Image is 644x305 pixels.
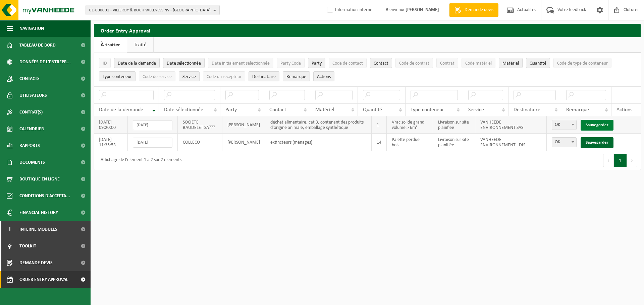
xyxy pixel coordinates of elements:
span: Financial History [19,204,58,221]
span: Quantité [363,107,382,112]
span: Données de l'entrepr... [19,54,71,70]
td: déchet alimentaire, cat 3, contenant des produits d'origine animale, emballage synthétique [265,116,371,134]
button: Code de contratCode de contrat: Activate to sort [395,58,433,68]
button: Actions [313,71,334,81]
span: Code du récepteur [207,74,241,79]
span: Navigation [19,20,44,37]
span: Party [312,61,322,66]
span: Contrat(s) [19,104,43,121]
span: Quantité [530,61,546,66]
span: Boutique en ligne [19,171,60,187]
button: ContactContact: Activate to sort [370,58,392,68]
span: Code de contrat [399,61,429,66]
span: Remarque [286,74,306,79]
span: Utilisateurs [19,87,47,104]
td: Palette perdue bois [387,134,433,151]
span: Interne modules [19,221,57,238]
label: Information interne [326,5,372,15]
a: Sauvegarder [581,137,613,148]
a: Traité [127,37,153,53]
td: [PERSON_NAME] [222,134,265,151]
span: Type conteneur [411,107,444,112]
span: Date de la demande [118,61,156,66]
span: Contacts [19,70,40,87]
td: [PERSON_NAME] [222,116,265,134]
span: Tableau de bord [19,37,56,54]
span: Party Code [280,61,301,66]
button: Code de type de conteneurCode de type de conteneur: Activate to sort [553,58,611,68]
button: IDID: Activate to sort [99,58,111,68]
td: COLLECO [178,134,222,151]
span: Calendrier [19,121,44,137]
button: Date sélectionnéeDate sélectionnée: Activate to sort [163,58,205,68]
span: Rapports [19,137,40,154]
span: Destinataire [252,74,276,79]
button: Date de la demandeDate de la demande: Activate to remove sorting [114,58,160,68]
span: Matériel [315,107,334,112]
span: Toolkit [19,238,36,254]
td: VANHEEDE ENVIRONNEMENT - DIS [475,134,536,151]
a: À traiter [94,37,127,53]
a: Sauvegarder [581,120,613,131]
span: Actions [616,107,632,112]
td: 1 [372,116,387,134]
span: Code de service [143,74,172,79]
button: 1 [614,154,627,167]
span: Documents [19,154,45,171]
span: Party [225,107,237,112]
td: [DATE] 11:35:53 [94,134,128,151]
span: Destinataire [514,107,540,112]
button: RemarqueRemarque: Activate to sort [283,71,310,81]
button: Type conteneurType conteneur: Activate to sort [99,71,136,81]
span: I [7,221,13,238]
span: Demande devis [19,254,53,271]
td: [DATE] 09:20:00 [94,116,128,134]
td: extincteurs (ménages) [265,134,371,151]
span: Code de type de conteneur [557,61,608,66]
strong: [PERSON_NAME] [406,7,439,12]
span: OK [552,120,576,130]
span: OK [552,138,576,147]
span: Date sélectionnée [167,61,201,66]
span: Contrat [440,61,454,66]
span: Date sélectionnée [164,107,203,112]
button: Code de serviceCode de service: Activate to sort [139,71,175,81]
span: Contact [269,107,286,112]
button: PartyParty: Activate to sort [308,58,325,68]
span: Order entry approval [19,271,68,288]
td: SOCIETE BAUDELET SA??? [178,116,222,134]
span: Service [182,74,196,79]
span: ID [103,61,107,66]
button: Party CodeParty Code: Activate to sort [277,58,305,68]
button: Code matérielCode matériel: Activate to sort [462,58,495,68]
button: DestinataireDestinataire : Activate to sort [249,71,279,81]
span: Type conteneur [103,74,132,79]
h2: Order Entry Approval [94,24,641,37]
td: 14 [372,134,387,151]
span: Remarque [566,107,589,112]
span: OK [552,120,577,130]
td: Vrac solide grand volume > 6m³ [387,116,433,134]
span: Matériel [502,61,519,66]
span: OK [552,137,577,147]
span: Code matériel [465,61,492,66]
button: Code du récepteurCode du récepteur: Activate to sort [203,71,245,81]
span: Conditions d'accepta... [19,187,70,204]
a: Demande devis [449,3,498,17]
td: VANHEEDE ENVIRONNEMENT SAS [475,116,536,134]
button: QuantitéQuantité: Activate to sort [526,58,550,68]
span: Date de la demande [99,107,143,112]
span: Demande devis [463,7,495,13]
span: 01-000001 - VILLEROY & BOCH WELLNESS NV - [GEOGRAPHIC_DATA] [89,5,211,15]
span: Actions [317,74,331,79]
td: Livraison sur site planifiée [433,116,475,134]
button: 01-000001 - VILLEROY & BOCH WELLNESS NV - [GEOGRAPHIC_DATA] [86,5,220,15]
button: Code de contactCode de contact: Activate to sort [329,58,367,68]
button: Date initialement sélectionnéeDate initialement sélectionnée: Activate to sort [208,58,273,68]
button: Previous [603,154,614,167]
div: Affichage de l'élément 1 à 2 sur 2 éléments [97,154,181,166]
span: Contact [374,61,388,66]
button: Next [627,154,637,167]
span: Date initialement sélectionnée [212,61,270,66]
span: Service [468,107,484,112]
